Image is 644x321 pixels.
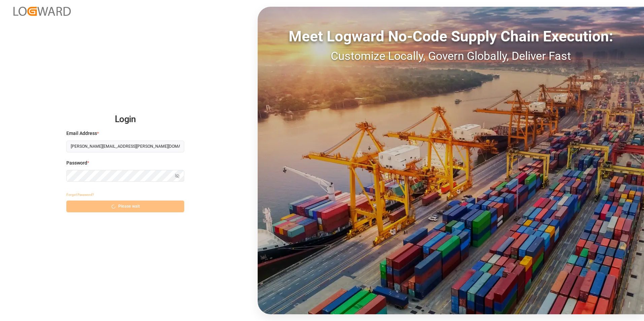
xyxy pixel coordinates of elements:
input: Enter your email [66,141,184,152]
div: Meet Logward No-Code Supply Chain Execution: [258,25,644,47]
div: Customize Locally, Govern Globally, Deliver Fast [258,47,644,65]
span: Email Address [66,130,97,137]
h2: Login [66,109,184,130]
span: Password [66,159,87,167]
img: Logward_new_orange.png [13,7,71,16]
